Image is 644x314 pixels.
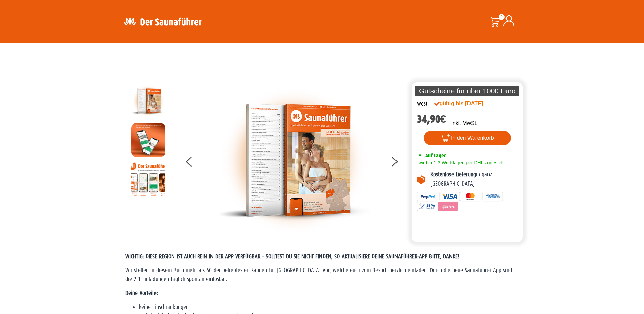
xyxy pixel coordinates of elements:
[425,152,446,159] span: Auf Lager
[434,100,498,108] div: gültig bis [DATE]
[131,84,165,118] img: der-saunafuehrer-2025-west
[499,14,505,20] span: 0
[417,100,427,108] div: West
[218,84,370,237] img: der-saunafuehrer-2025-west
[125,253,459,260] span: WICHTIG: DIESE REGION IST AUCH REIN IN DER APP VERFÜGBAR – SOLLTEST DU SIE NICHT FINDEN, SO AKTUA...
[125,290,158,296] strong: Deine Vorteile:
[424,131,511,145] button: In den Warenkorb
[451,119,477,127] p: inkl. MwSt.
[417,113,446,125] bdi: 34,90
[430,171,476,178] b: Kostenlose Lieferung
[139,303,519,312] li: keine Einschränkungen
[125,267,512,282] span: Wir stellen in diesem Buch mehr als 60 der beliebtesten Saunen für [GEOGRAPHIC_DATA] vor, welche ...
[415,86,520,96] p: Gutscheine für über 1000 Euro
[417,160,505,165] span: wird in 1-3 Werktagen per DHL zugestellt
[430,170,518,188] p: in ganz [GEOGRAPHIC_DATA]
[131,123,165,157] img: MOCKUP-iPhone_regional
[440,113,446,125] span: €
[131,162,165,196] img: Anleitung7tn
